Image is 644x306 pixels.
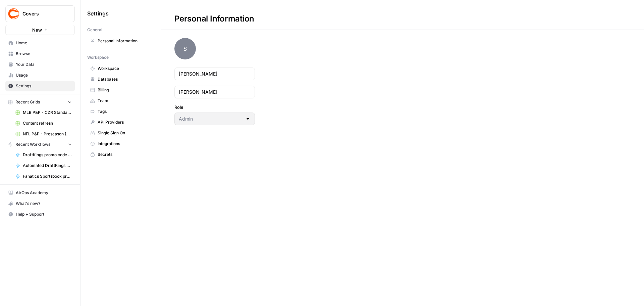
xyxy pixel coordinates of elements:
[87,117,154,128] a: API Providers
[15,99,40,105] span: Recent Grids
[12,160,75,171] a: Automated DraftKings promo code articles
[98,151,151,158] span: Secrets
[16,190,72,196] span: AirOps Academy
[5,209,75,220] button: Help + Support
[5,187,75,198] a: AirOps Academy
[87,74,154,85] a: Databases
[87,138,154,149] a: Integrations
[5,81,75,91] a: Settings
[5,198,75,209] button: What's new?
[98,141,151,147] span: Integrations
[16,51,72,57] span: Browse
[12,118,75,129] a: Content refresh
[8,8,20,20] img: Covers Logo
[5,25,75,35] button: New
[98,119,151,125] span: API Providers
[16,211,72,217] span: Help + Support
[87,36,154,46] a: Personal Information
[16,83,72,89] span: Settings
[98,130,151,136] span: Single Sign On
[161,13,268,24] div: Personal Information
[87,27,102,33] span: General
[98,76,151,82] span: Databases
[87,106,154,117] a: Tags
[15,141,50,147] span: Recent Workflows
[5,59,75,70] a: Your Data
[23,110,72,116] span: MLB P&P - CZR Standard (Production) Grid (5)
[87,85,154,95] a: Billing
[98,38,151,44] span: Personal Information
[5,48,75,59] a: Browse
[174,104,255,111] label: Role
[12,129,75,139] a: NFL P&P - Preseason (Production) Grid (1)
[23,163,72,169] span: Automated DraftKings promo code articles
[23,120,72,126] span: Content refresh
[87,63,154,74] a: Workspace
[12,107,75,118] a: MLB P&P - CZR Standard (Production) Grid (5)
[5,5,75,22] button: Workspace: Covers
[6,199,74,209] div: What's new?
[23,131,72,137] span: NFL P&P - Preseason (Production) Grid (1)
[16,72,72,78] span: Usage
[5,97,75,107] button: Recent Grids
[23,152,72,158] span: DraftKings promo code articles
[5,38,75,48] a: Home
[16,40,72,46] span: Home
[87,54,109,60] span: Workspace
[98,108,151,115] span: Tags
[98,65,151,72] span: Workspace
[12,149,75,160] a: DraftKings promo code articles
[12,171,75,182] a: Fanatics Sportsbook promo articles
[5,70,75,81] a: Usage
[5,139,75,149] button: Recent Workflows
[22,10,63,17] span: Covers
[87,95,154,106] a: Team
[16,61,72,68] span: Your Data
[87,149,154,160] a: Secrets
[87,9,109,17] span: Settings
[98,87,151,93] span: Billing
[32,27,42,33] span: New
[87,128,154,138] a: Single Sign On
[23,173,72,179] span: Fanatics Sportsbook promo articles
[98,98,151,104] span: Team
[174,38,196,59] span: S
